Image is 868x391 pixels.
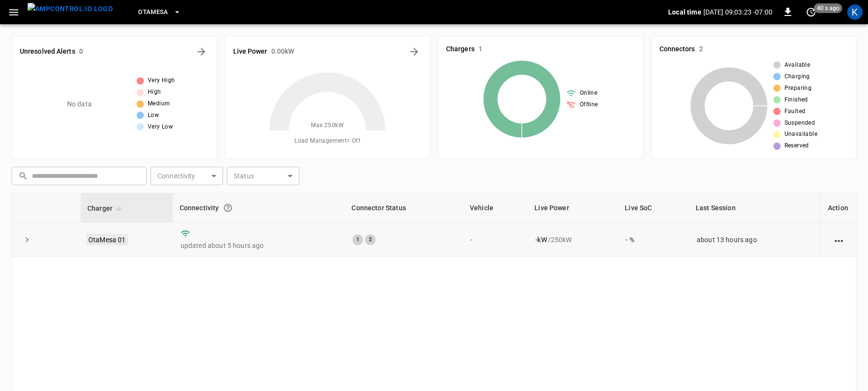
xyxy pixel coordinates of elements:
span: Unavailable [784,130,817,139]
h6: 0 [79,46,83,57]
h6: 0.00 kW [271,46,294,57]
span: Load Management = Off [294,136,360,146]
td: - % [618,223,689,257]
span: Medium [148,99,170,109]
button: set refresh interval [803,4,819,20]
div: Connectivity [180,199,338,217]
span: 40 s ago [814,3,842,13]
div: 1 [352,234,363,245]
button: OtaMesa [134,3,185,22]
div: profile-icon [847,4,863,20]
h6: 1 [478,44,482,55]
span: Charger [87,203,125,214]
img: ampcontrol.io logo [28,3,113,15]
span: Faulted [784,107,806,116]
p: - kW [535,235,546,245]
button: Connection between the charger and our software. [219,199,237,217]
h6: Connectors [659,44,695,55]
span: Very High [148,76,175,86]
span: Reserved [784,141,809,151]
p: No data [67,99,92,109]
span: Online [580,88,597,98]
span: Suspended [784,118,815,128]
th: Live SoC [618,193,689,223]
span: OtaMesa [138,7,168,18]
p: updated about 5 hours ago [181,241,337,250]
button: Energy Overview [406,44,422,59]
span: Max. 250 kW [311,121,344,130]
span: Low [148,111,159,120]
button: expand row [20,232,34,247]
th: Connector Status [345,193,463,223]
h6: Unresolved Alerts [20,46,75,57]
span: High [148,87,161,97]
span: Finished [784,95,808,105]
span: Preparing [784,84,812,93]
td: - [463,223,528,257]
div: 2 [365,234,376,245]
h6: Live Power [233,46,267,57]
p: [DATE] 09:03:23 -07:00 [703,7,772,17]
th: Live Power [528,193,618,223]
h6: Chargers [446,44,475,55]
div: / 250 kW [535,235,610,245]
th: Action [821,193,856,223]
button: All Alerts [194,44,209,59]
p: Local time [668,7,701,17]
span: Charging [784,72,810,82]
h6: 2 [699,44,703,55]
span: Offline [580,100,598,110]
span: Available [784,60,811,70]
a: OtaMesa 01 [86,234,128,246]
div: action cell options [833,235,845,245]
td: about 13 hours ago [689,223,821,257]
th: Vehicle [463,193,528,223]
span: Very Low [148,122,173,132]
th: Last Session [689,193,821,223]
